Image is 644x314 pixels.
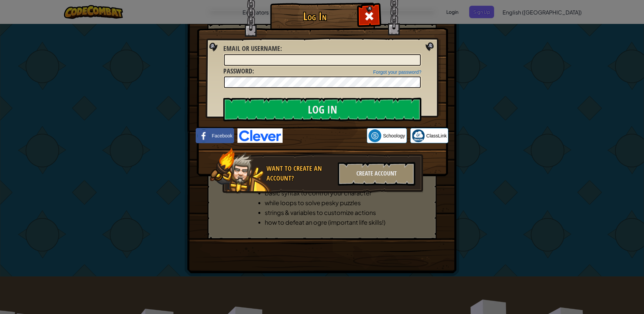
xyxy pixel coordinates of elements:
[223,66,252,75] span: Password
[412,129,425,142] img: classlink-logo-small.png
[197,129,210,142] img: facebook_small.png
[237,128,283,143] img: clever-logo-blue.png
[223,98,421,121] input: Log In
[338,162,415,186] div: Create Account
[223,44,282,54] label: :
[223,66,254,76] label: :
[272,10,358,22] h1: Log In
[383,132,405,139] span: Schoology
[373,69,421,75] a: Forgot your password?
[266,164,334,183] div: Want to create an account?
[212,132,232,139] span: Facebook
[368,129,381,142] img: schoology.png
[283,128,367,143] iframe: Sign in with Google Button
[506,7,637,69] iframe: Sign in with Google Dialog
[223,44,280,53] span: Email or Username
[426,132,447,139] span: ClassLink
